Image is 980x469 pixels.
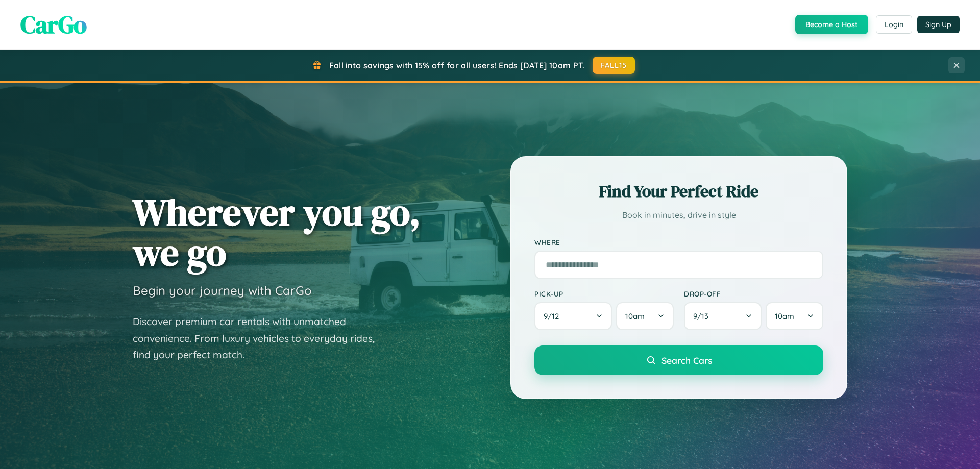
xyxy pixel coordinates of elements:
[133,283,312,298] h3: Begin your journey with CarGo
[593,57,635,74] button: FALL15
[544,311,564,321] span: 9 / 12
[534,302,612,330] button: 9/12
[661,355,712,366] span: Search Cars
[684,289,823,298] label: Drop-off
[534,345,823,375] button: Search Cars
[534,208,823,223] p: Book in minutes, drive in style
[766,302,823,330] button: 10am
[876,15,912,34] button: Login
[795,15,868,34] button: Become a Host
[693,311,714,321] span: 9 / 13
[534,180,823,203] h2: Find Your Perfect Ride
[329,60,585,70] span: Fall into savings with 15% off for all users! Ends [DATE] 10am PT.
[534,238,823,246] label: Where
[684,302,762,330] button: 9/13
[775,311,794,321] span: 10am
[616,302,674,330] button: 10am
[625,311,645,321] span: 10am
[133,313,388,363] p: Discover premium car rentals with unmatched convenience. From luxury vehicles to everyday rides, ...
[534,289,674,298] label: Pick-up
[917,16,960,33] button: Sign Up
[20,8,87,41] span: CarGo
[133,192,421,273] h1: Wherever you go, we go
